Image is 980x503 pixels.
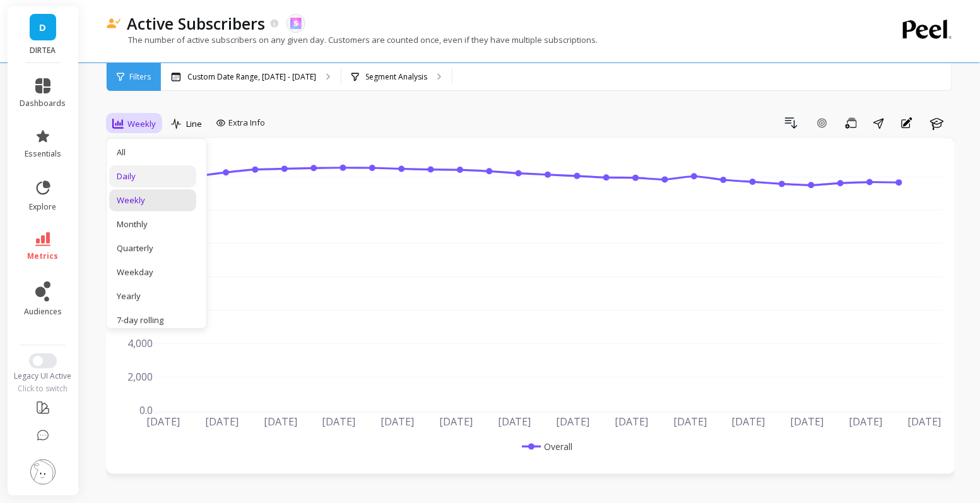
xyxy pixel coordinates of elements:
[106,18,121,29] img: header icon
[8,371,79,381] div: Legacy UI Active
[30,459,56,485] img: profile picture
[127,118,156,130] span: Weekly
[187,72,316,82] p: Custom Date Range, [DATE] - [DATE]
[117,242,189,254] div: Quarterly
[117,146,189,158] div: All
[117,194,189,206] div: Weekly
[40,20,47,35] span: D
[290,18,302,29] img: api.skio.svg
[117,266,189,278] div: Weekday
[8,384,79,394] div: Click to switch
[117,170,189,182] div: Daily
[365,72,427,82] p: Segment Analysis
[24,307,62,317] span: audiences
[228,117,265,129] span: Extra Info
[29,353,57,369] button: Switch to New UI
[117,290,189,302] div: Yearly
[186,118,202,130] span: Line
[30,202,57,212] span: explore
[106,34,598,45] p: The number of active subscribers on any given day. Customers are counted once, even if they have ...
[117,314,189,326] div: 7-day rolling
[129,72,151,82] span: Filters
[127,13,266,34] p: Active Subscribers
[20,98,66,109] span: dashboards
[25,149,61,159] span: essentials
[28,251,59,261] span: metrics
[20,45,66,56] p: DIRTEA
[117,218,189,230] div: Monthly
